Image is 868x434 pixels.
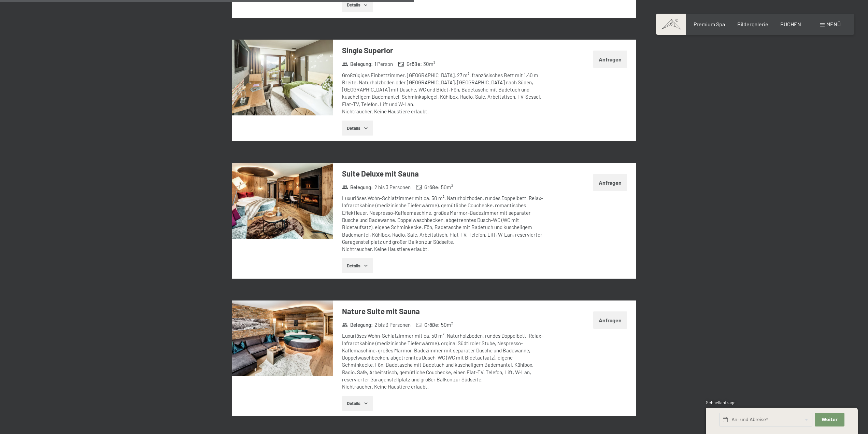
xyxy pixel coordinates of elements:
[593,174,627,191] button: Anfragen
[374,184,411,191] span: 2 bis 3 Personen
[342,332,545,390] div: Luxuriöses Wohn-Schlafzimmer mit ca. 50 m², Naturholzboden, rundes Doppelbett, Relax-Infrarotkabi...
[398,60,422,68] strong: Größe :
[593,311,627,329] button: Anfragen
[822,417,838,423] span: Weiter
[342,321,373,328] strong: Belegung :
[416,184,440,191] strong: Größe :
[706,400,736,405] span: Schnellanfrage
[815,413,844,427] button: Weiter
[232,40,333,115] img: mss_renderimg.php
[342,60,373,68] strong: Belegung :
[593,51,627,68] button: Anfragen
[232,163,333,239] img: mss_renderimg.php
[342,72,545,115] div: Großzügiges Einbettzimmer, [GEOGRAPHIC_DATA]. 27 m², französisches Bett mit 1,40 m Breite, Naturh...
[232,300,333,376] img: mss_renderimg.php
[342,184,373,191] strong: Belegung :
[342,306,545,317] h3: Nature Suite mit Sauna
[342,168,545,179] h3: Suite Deluxe mit Sauna
[342,121,373,136] button: Details
[416,321,440,328] strong: Größe :
[441,321,453,328] span: 50 m²
[737,21,768,27] a: Bildergalerie
[374,321,411,328] span: 2 bis 3 Personen
[342,45,545,56] h3: Single Superior
[374,60,393,68] span: 1 Person
[342,258,373,273] button: Details
[342,396,373,411] button: Details
[826,21,841,27] span: Menü
[342,195,545,253] div: Luxuriöses Wohn-Schlafzimmer mit ca. 50 m², Naturholzboden, rundes Doppelbett, Relax-Infrarotkabi...
[423,60,435,68] span: 30 m²
[780,21,801,27] a: BUCHEN
[694,21,725,27] a: Premium Spa
[441,184,453,191] span: 50 m²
